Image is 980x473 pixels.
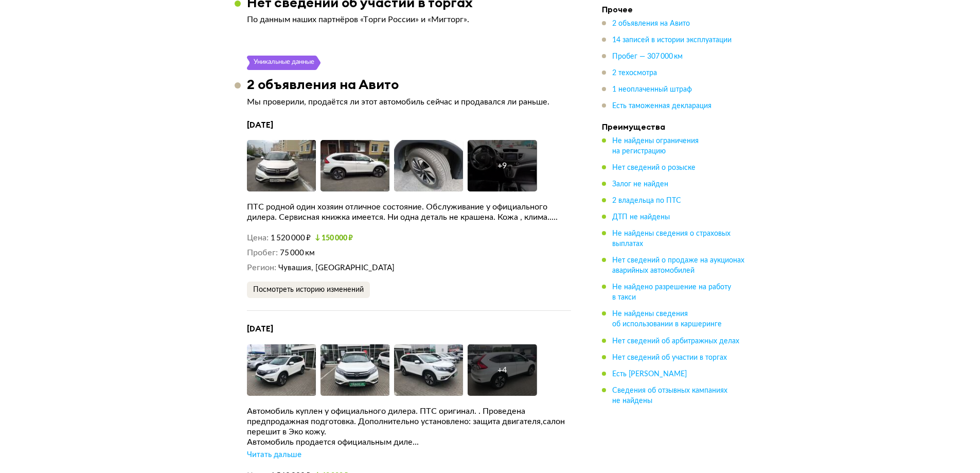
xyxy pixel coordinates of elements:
span: Сведения об отзывных кампаниях не найдены [612,387,727,404]
span: Не найдены ограничения на регистрацию [612,137,699,155]
h4: Преимущества [602,121,746,132]
span: Чувашия, [GEOGRAPHIC_DATA] [278,264,395,272]
span: Есть таможенная декларация [612,102,711,110]
div: Читать дальше [247,450,301,460]
img: Car Photo [247,344,316,396]
img: Car Photo [247,140,316,191]
small: 150 000 ₽ [315,235,353,242]
dt: Регион [247,262,276,273]
div: Автомобиль куплен у официального дилера. ПТС оригинал. . Проведена предпродажная подготовка. Допо... [247,406,571,437]
dt: Цена [247,233,269,243]
span: Нет сведений об арбитражных делах [612,337,739,344]
span: Пробег — 307 000 км [612,53,683,60]
div: Уникальные данные [253,56,315,70]
span: Нет сведений об участии в торгах [612,354,727,361]
span: 1 520 000 ₽ [271,234,311,242]
dt: Пробег [247,248,278,258]
img: Car Photo [320,344,390,396]
div: + 9 [497,161,507,171]
span: 1 неоплаченный штраф [612,86,692,93]
span: Не найдено разрешение на работу в такси [612,284,731,301]
span: 2 владельца по ПТС [612,197,681,204]
span: Нет сведений о розыске [612,164,696,171]
div: + 4 [497,365,507,375]
button: Посмотреть историю изменений [247,282,370,298]
p: По данным наших партнёров «Торги России» и «Мигторг». [247,14,571,25]
h3: 2 объявления на Авито [247,76,399,92]
span: Нет сведений о продаже на аукционах аварийных автомобилей [612,257,744,274]
span: Есть [PERSON_NAME] [612,370,687,377]
span: 75 000 км [280,249,315,257]
img: Car Photo [320,140,390,191]
span: Не найдены сведения об использовании в каршеринге [612,310,722,328]
div: Автомобиль продается официальным диле... [247,437,571,447]
span: Не найдены сведения о страховых выплатах [612,230,730,248]
h4: Прочее [602,4,746,14]
img: Car Photo [394,344,464,396]
span: 2 объявления на Авито [612,20,690,27]
div: ПТС родной один хозяин отличное состояние. Обслуживание у официального дилера. Сервисная книжка и... [247,202,571,222]
p: Мы проверили, продаётся ли этот автомобиль сейчас и продавался ли раньше. [247,97,571,107]
span: ДТП не найдены [612,214,670,221]
span: 14 записей в истории эксплуатации [612,37,732,44]
h4: [DATE] [247,323,571,334]
span: Посмотреть историю изменений [253,286,364,293]
span: Залог не найден [612,181,668,188]
h4: [DATE] [247,119,571,130]
span: 2 техосмотра [612,69,657,77]
img: Car Photo [394,140,464,191]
